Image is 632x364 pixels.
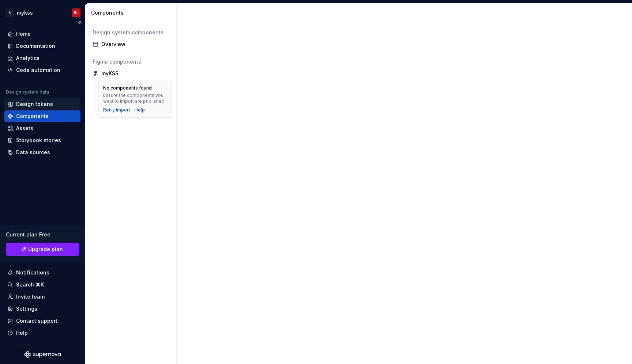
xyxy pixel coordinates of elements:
[16,137,61,144] div: Storybook stories
[28,246,63,253] span: Upgrade plan
[6,243,79,256] button: Upgrade plan
[4,327,80,339] button: Help
[24,351,61,358] svg: Supernova Logo
[4,303,80,315] a: Settings
[17,9,33,16] div: mykss
[4,28,80,40] a: Home
[1,5,83,20] button: AmykssBL
[16,30,31,38] div: Home
[90,68,172,79] a: myKSS
[16,305,37,312] div: Settings
[103,92,167,104] div: Ensure the components you want to import are published.
[16,293,45,300] div: Invite team
[4,315,80,327] button: Contact support
[16,281,44,288] div: Search ⌘K
[5,8,14,17] div: A
[90,38,172,50] a: Overview
[16,329,28,337] div: Help
[4,291,80,303] a: Invite team
[16,101,53,108] div: Design tokens
[4,40,80,52] a: Documentation
[16,125,33,132] div: Assets
[6,231,79,238] div: Current plan : Free
[103,107,130,113] button: Retry import
[16,149,50,156] div: Data sources
[101,70,118,77] div: myKSS
[4,64,80,76] a: Code automation
[16,269,49,276] div: Notifications
[4,98,80,110] a: Design tokens
[93,58,169,65] div: Figma components
[4,134,80,146] a: Storybook stories
[16,317,57,325] div: Contact support
[101,41,169,48] div: Overview
[4,279,80,291] button: Search ⌘K
[103,85,152,91] div: No components found
[4,52,80,64] a: Analytics
[4,110,80,122] a: Components
[135,107,145,113] a: Help
[16,42,55,50] div: Documentation
[16,113,49,120] div: Components
[93,29,169,36] div: Design system components
[75,17,85,27] button: Collapse sidebar
[16,67,60,74] div: Code automation
[6,89,49,95] div: Design system data
[74,10,79,16] div: BL
[16,54,39,62] div: Analytics
[91,9,173,16] div: Components
[4,267,80,278] button: Notifications
[4,147,80,158] a: Data sources
[4,122,80,134] a: Assets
